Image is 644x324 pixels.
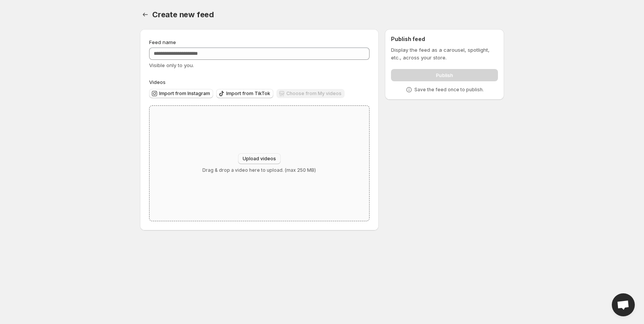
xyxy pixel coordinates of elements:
span: Import from Instagram [159,90,210,97]
a: Open chat [612,293,635,316]
span: Visible only to you. [149,62,194,68]
button: Settings [140,9,151,20]
h2: Publish feed [391,35,498,43]
p: Display the feed as a carousel, spotlight, etc., across your store. [391,46,498,61]
span: Feed name [149,39,176,45]
button: Import from Instagram [149,89,213,98]
span: Upload videos [243,156,276,162]
span: Videos [149,79,166,85]
span: Import from TikTok [226,90,270,97]
span: Create new feed [152,10,214,19]
button: Upload videos [238,153,281,164]
p: Drag & drop a video here to upload. (max 250 MB) [202,167,316,173]
button: Import from TikTok [216,89,273,98]
p: Save the feed once to publish. [414,87,484,93]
